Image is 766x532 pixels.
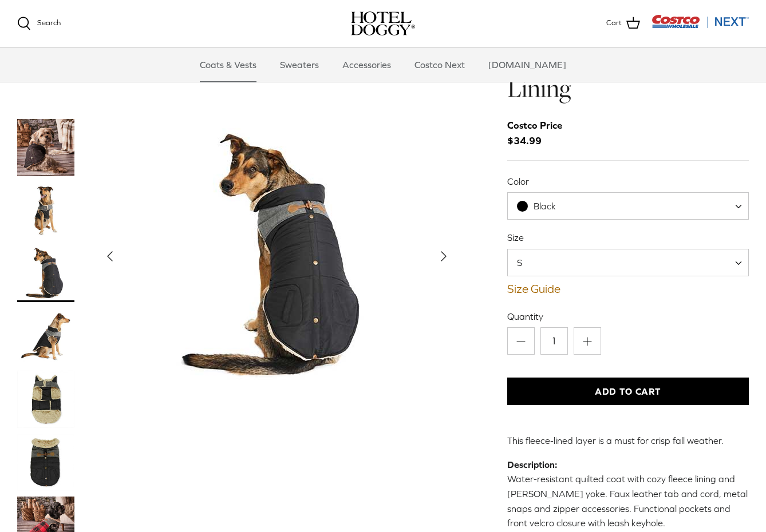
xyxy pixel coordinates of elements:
[189,47,267,82] a: Coats & Vests
[507,118,574,149] span: $34.99
[270,47,329,82] a: Sweaters
[37,18,61,27] span: Search
[540,327,568,355] input: Quantity
[17,308,74,365] a: Thumbnail Link
[17,245,74,302] a: Thumbnail Link
[507,175,749,188] label: Color
[17,371,74,428] a: Thumbnail Link
[507,378,749,405] button: Add to Cart
[17,119,74,176] a: Thumbnail Link
[508,200,579,212] span: Black
[17,182,74,239] a: Thumbnail Link
[507,459,557,470] strong: Description:
[17,434,74,491] a: Thumbnail Link
[17,17,61,30] a: Search
[606,16,640,31] a: Cart
[97,244,123,269] button: Previous
[97,119,456,394] a: Show Gallery
[332,47,401,82] a: Accessories
[351,11,415,35] a: hoteldoggy.com hoteldoggycom
[478,47,577,82] a: [DOMAIN_NAME]
[507,282,749,296] a: Size Guide
[652,22,749,30] a: Visit Costco Next
[431,244,456,269] button: Next
[652,14,749,29] img: Costco Next
[404,47,475,82] a: Costco Next
[507,249,749,276] span: S
[507,7,749,104] h1: [PERSON_NAME] Nylon Vest with Fleece Lining
[507,434,749,448] p: This fleece-lined layer is a must for crisp fall weather.
[351,11,415,35] img: hoteldoggycom
[606,17,622,29] span: Cart
[508,256,545,269] span: S
[507,458,749,531] p: Water-resistant quilted coat with cozy fleece lining and [PERSON_NAME] yoke. Faux leather tab and...
[507,310,749,323] label: Quantity
[534,201,556,211] span: Black
[507,231,749,244] label: Size
[507,118,562,133] div: Costco Price
[507,192,749,220] span: Black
